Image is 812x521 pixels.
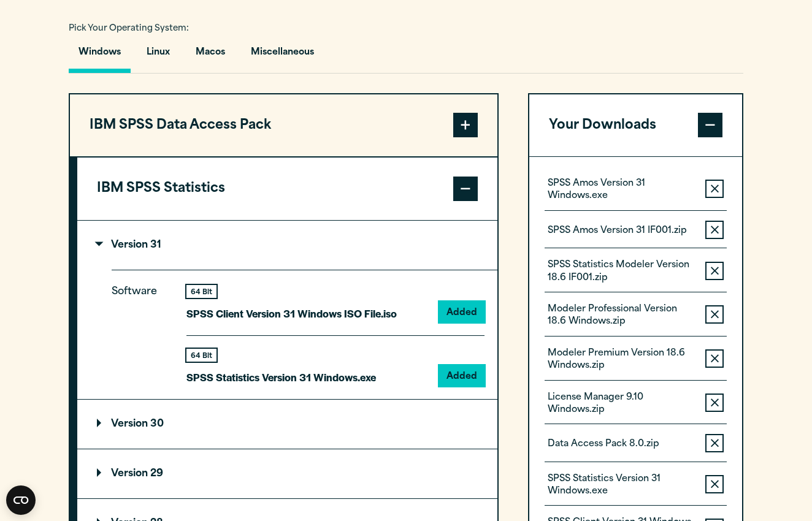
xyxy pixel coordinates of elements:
button: Macos [186,38,235,73]
button: Added [439,302,485,322]
p: Software [112,283,167,376]
button: Miscellaneous [241,38,324,73]
p: Version 31 [97,240,161,250]
button: Added [439,365,485,386]
button: IBM SPSS Statistics [77,158,497,220]
p: SPSS Statistics Version 31 Windows.exe [186,368,376,386]
p: Version 30 [97,419,164,429]
p: Version 29 [97,469,163,479]
button: Linux [137,38,180,73]
p: SPSS Statistics Modeler Version 18.6 IF001.zip [548,259,695,284]
span: Pick Your Operating System: [69,25,189,32]
p: Data Access Pack 8.0.zip [548,438,659,451]
button: Your Downloads [529,94,742,157]
p: License Manager 9.10 Windows.zip [548,392,695,416]
p: Modeler Premium Version 18.6 Windows.zip [548,348,695,372]
summary: Version 30 [77,400,497,449]
button: IBM SPSS Data Access Pack [70,94,497,157]
p: SPSS Amos Version 31 IF001.zip [548,225,687,237]
div: 64 Bit [186,285,216,298]
p: SPSS Statistics Version 31 Windows.exe [548,473,695,498]
summary: Version 29 [77,449,497,498]
p: Modeler Professional Version 18.6 Windows.zip [548,303,695,328]
div: 64 Bit [186,349,216,362]
summary: Version 31 [77,221,497,270]
button: Windows [69,38,131,73]
p: SPSS Client Version 31 Windows ISO File.iso [186,305,397,322]
p: SPSS Amos Version 31 Windows.exe [548,178,695,202]
button: Open CMP widget [6,485,36,515]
